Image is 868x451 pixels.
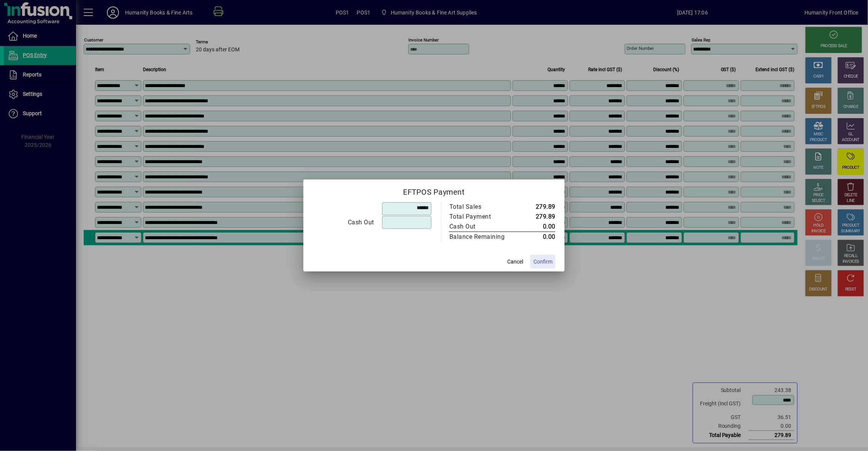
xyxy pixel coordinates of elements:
[303,179,565,202] h2: EFTPOS Payment
[521,202,555,212] td: 279.89
[449,212,521,222] td: Total Payment
[521,232,555,242] td: 0.00
[507,258,523,266] span: Cancel
[530,255,555,268] button: Confirm
[521,212,555,222] td: 279.89
[313,218,374,227] div: Cash Out
[449,202,521,212] td: Total Sales
[533,258,552,266] span: Confirm
[449,232,513,241] div: Balance Remaining
[503,255,527,268] button: Cancel
[449,222,513,231] div: Cash Out
[521,222,555,232] td: 0.00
